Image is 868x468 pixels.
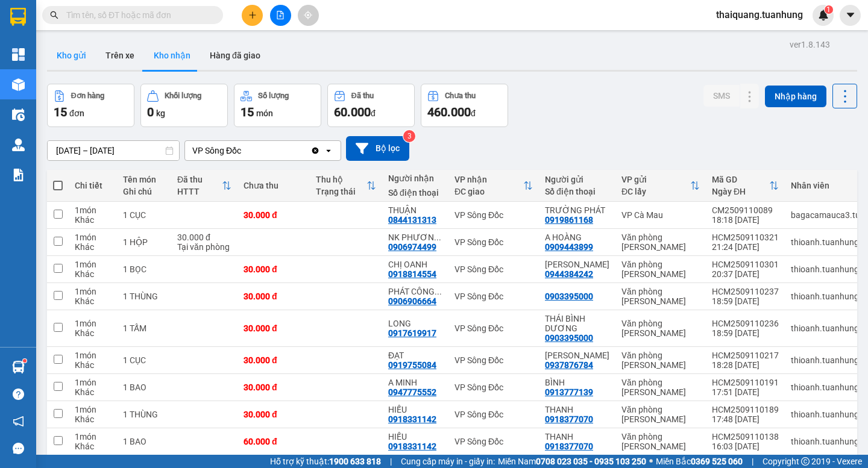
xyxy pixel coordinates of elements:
div: Người nhận [388,173,442,183]
button: Đã thu60.000đ [327,84,415,127]
div: HCM2509110138 [712,432,779,441]
div: 30.000 đ [244,264,304,274]
sup: 1 [23,359,27,363]
span: Cung cấp máy in - giấy in: [401,455,495,468]
input: Selected VP Sông Đốc. [242,145,244,157]
div: A MINH [388,378,442,387]
div: 1 món [75,319,111,328]
div: Số điện thoại [388,188,442,198]
button: aim [298,5,319,26]
div: 1 món [75,205,111,215]
div: Thu hộ [316,175,366,184]
div: Khác [75,387,111,397]
th: Toggle SortBy [310,170,382,202]
div: VP Sông Đốc [454,292,533,301]
img: warehouse-icon [12,78,25,91]
b: [PERSON_NAME] [69,8,171,23]
strong: 1900 633 818 [329,457,381,466]
img: warehouse-icon [12,108,25,121]
div: Khác [75,441,111,451]
div: Số điện thoại [545,187,609,196]
div: 30.000 đ [244,292,304,301]
span: Hỗ trợ kỹ thuật: [270,455,381,468]
div: HIẾU [388,432,442,441]
div: THANH [545,432,609,441]
div: VP gửi [621,175,690,184]
th: Toggle SortBy [706,170,785,202]
button: Kho gửi [47,41,96,70]
sup: 1 [825,5,833,14]
div: 1 HỘP [123,237,165,247]
div: 0844131313 [388,215,436,225]
div: 1 TẤM [123,323,165,333]
span: plus [248,11,257,19]
div: 18:28 [DATE] [712,360,779,370]
button: Đơn hàng15đơn [47,84,134,127]
div: VP Sông Đốc [454,355,533,365]
li: 85 [PERSON_NAME] [5,27,230,42]
div: Văn phòng [PERSON_NAME] [621,432,700,451]
img: dashboard-icon [12,48,25,61]
img: icon-new-feature [818,10,829,20]
div: VP Cà Mau [621,210,700,220]
span: copyright [801,457,810,466]
div: Văn phòng [PERSON_NAME] [621,319,700,338]
span: 15 [54,105,67,119]
div: Khác [75,360,111,370]
div: HCM2509110189 [712,405,779,414]
div: Văn phòng [PERSON_NAME] [621,405,700,424]
div: 1 THÙNG [123,410,165,419]
div: 0918814554 [388,269,436,279]
div: 0917619917 [388,328,436,338]
div: VP Sông Đốc [192,145,241,157]
div: Khác [75,269,111,279]
div: Chưa thu [244,181,304,190]
div: 0918377070 [545,441,593,451]
span: ⚪️ [649,459,653,464]
div: CHỊ OANH [388,260,442,269]
th: Toggle SortBy [615,170,706,202]
div: 21:24 [DATE] [712,242,779,252]
div: 30.000 đ [244,355,304,365]
div: Văn phòng [PERSON_NAME] [621,378,700,397]
div: MỸ HUYỀN [545,260,609,269]
div: 30.000 đ [177,232,231,242]
div: 30.000 đ [244,410,304,419]
svg: Clear value [310,146,320,155]
div: 1 CỤC [123,355,165,365]
span: environment [69,29,79,39]
div: A HOÀNG [545,232,609,242]
strong: 0708 023 035 - 0935 103 250 [536,457,646,466]
div: 0918331142 [388,414,436,424]
svg: open [324,146,333,155]
div: ver 1.8.143 [790,38,830,51]
div: CM2509110089 [712,205,779,215]
div: HIẾU [388,405,442,414]
span: đ [371,108,376,118]
span: ... [435,287,442,296]
div: HTTT [177,187,222,196]
div: Văn phòng [PERSON_NAME] [621,260,700,279]
div: 1 món [75,378,111,387]
span: file-add [276,11,285,19]
div: Người gửi [545,175,609,184]
div: 17:51 [DATE] [712,387,779,397]
div: HCM2509110191 [712,378,779,387]
th: Toggle SortBy [171,170,237,202]
button: Chưa thu460.000đ [421,84,508,127]
div: 17:48 [DATE] [712,414,779,424]
button: Hàng đã giao [200,41,270,70]
span: 15 [241,105,254,119]
div: 0947775552 [388,387,436,397]
button: Kho nhận [144,41,200,70]
div: VP nhận [454,175,523,184]
button: file-add [270,5,291,26]
div: VP Sông Đốc [454,410,533,419]
div: 30.000 đ [244,382,304,392]
div: 30.000 đ [244,323,304,333]
button: Nhập hàng [765,86,826,107]
span: Miền Nam [498,455,646,468]
li: 02839.63.63.63 [5,42,230,57]
div: 20:37 [DATE] [712,269,779,279]
div: PHÁT CÔNG THÀNH [388,287,442,296]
